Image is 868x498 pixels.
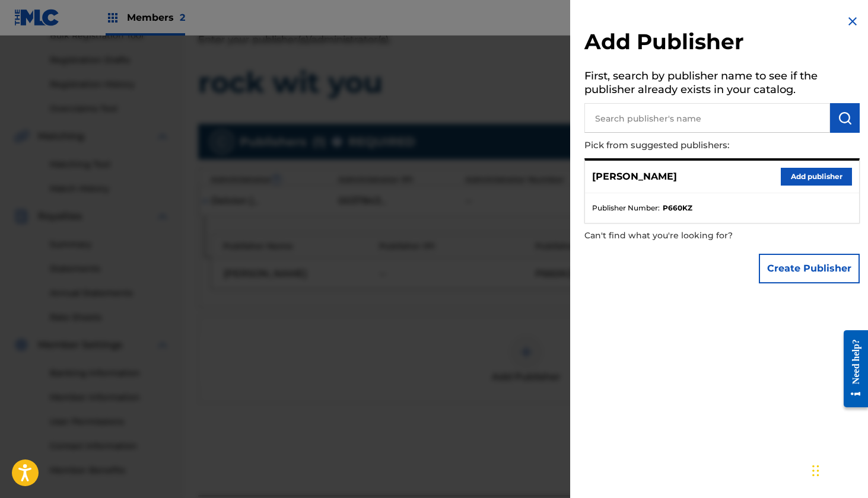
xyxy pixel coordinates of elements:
iframe: Resource Center [835,320,868,418]
strong: P660KZ [663,203,692,213]
input: Search publisher's name [584,103,830,133]
span: 2 [180,12,185,23]
img: Search Works [838,111,852,125]
p: Can't find what you're looking for? [584,224,792,248]
img: MLC Logo [14,9,60,26]
span: Members [127,11,185,24]
h5: First, search by publisher name to see if the publisher already exists in your catalog. [584,66,860,103]
img: Top Rightsholders [106,11,120,25]
p: Pick from suggested publishers: [584,133,792,158]
iframe: Chat Widget [809,441,868,498]
h2: Add Publisher [584,28,860,59]
p: [PERSON_NAME] [592,170,677,184]
div: Drag [812,453,819,489]
span: Publisher Number : [592,203,660,213]
button: Create Publisher [759,254,860,283]
button: Add publisher [781,168,852,186]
